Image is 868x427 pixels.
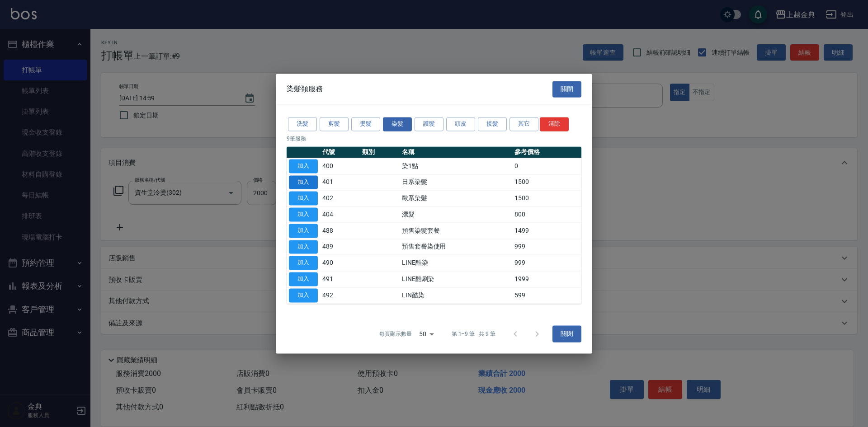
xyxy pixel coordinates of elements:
td: 1500 [512,174,581,190]
button: 加入 [289,192,318,206]
button: 剪髮 [320,117,349,131]
button: 其它 [509,117,538,131]
td: 402 [320,190,360,206]
th: 類別 [360,146,400,158]
td: LINE酷刷染 [400,271,513,287]
td: 491 [320,271,360,287]
th: 名稱 [400,146,513,158]
p: 第 1–9 筆 共 9 筆 [452,330,495,338]
td: 599 [512,287,581,304]
td: 1499 [512,223,581,239]
td: 漂髮 [400,206,513,223]
td: 預售套餐染使用 [400,239,513,255]
button: 加入 [289,256,318,270]
button: 燙髮 [351,117,380,131]
td: 490 [320,255,360,271]
td: 1999 [512,271,581,287]
td: 492 [320,287,360,304]
button: 關閉 [552,326,581,343]
button: 加入 [289,240,318,254]
td: LIN酷染 [400,287,513,304]
td: 0 [512,158,581,174]
button: 加入 [289,207,318,221]
button: 加入 [289,159,318,173]
td: 489 [320,239,360,255]
button: 關閉 [552,81,581,98]
button: 護髮 [415,117,443,131]
div: 50 [415,322,437,346]
td: 歐系染髮 [400,190,513,206]
th: 參考價格 [512,146,581,158]
td: 401 [320,174,360,190]
th: 代號 [320,146,360,158]
td: 染1點 [400,158,513,174]
td: 800 [512,206,581,223]
button: 加入 [289,272,318,286]
button: 加入 [289,224,318,238]
td: 預售染髮套餐 [400,223,513,239]
td: 999 [512,239,581,255]
td: 400 [320,158,360,174]
button: 染髮 [383,117,412,131]
td: 999 [512,255,581,271]
td: 404 [320,206,360,223]
td: LINE酷染 [400,255,513,271]
td: 日系染髮 [400,174,513,190]
button: 洗髮 [288,117,317,131]
button: 頭皮 [446,117,475,131]
button: 加入 [289,175,318,189]
td: 1500 [512,190,581,206]
p: 每頁顯示數量 [379,330,412,338]
td: 488 [320,223,360,239]
button: 接髮 [478,117,507,131]
span: 染髮類服務 [287,84,323,94]
p: 9 筆服務 [287,135,581,143]
button: 加入 [289,288,318,302]
button: 清除 [540,117,569,131]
